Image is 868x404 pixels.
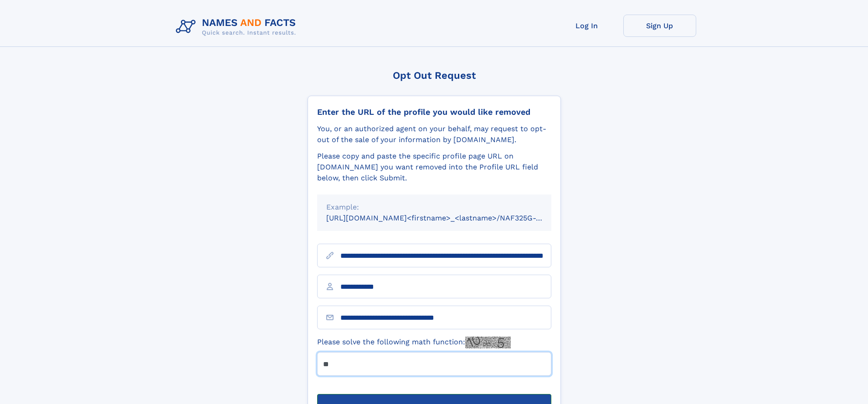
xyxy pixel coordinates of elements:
[326,202,542,213] div: Example:
[326,214,569,222] small: [URL][DOMAIN_NAME]<firstname>_<lastname>/NAF325G-xxxxxxxx
[317,151,551,184] div: Please copy and paste the specific profile page URL on [DOMAIN_NAME] you want removed into the Pr...
[317,337,511,348] label: Please solve the following math function:
[550,15,623,37] a: Log In
[623,15,696,37] a: Sign Up
[317,123,551,145] div: You, or an authorized agent on your behalf, may request to opt-out of the sale of your informatio...
[172,15,303,39] img: Logo Names and Facts
[308,70,561,81] div: Opt Out Request
[317,107,551,117] div: Enter the URL of the profile you would like removed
